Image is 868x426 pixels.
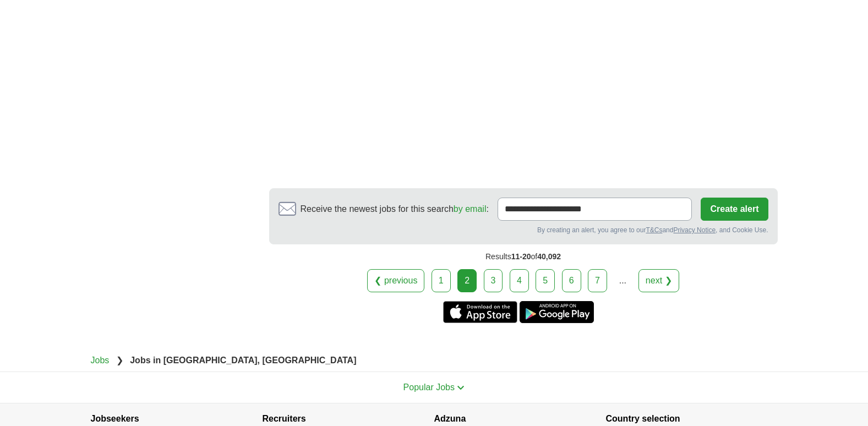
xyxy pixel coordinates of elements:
[403,383,455,392] span: Popular Jobs
[432,269,451,292] a: 1
[520,301,594,323] a: Get the Android app
[279,225,768,235] div: By creating an alert, you agree to our and , and Cookie Use.
[457,385,465,390] img: toggle icon
[646,226,662,234] a: T&Cs
[510,269,529,292] a: 4
[511,252,531,261] span: 11-20
[612,270,634,292] div: ...
[130,356,356,365] strong: Jobs in [GEOGRAPHIC_DATA], [GEOGRAPHIC_DATA]
[562,269,581,292] a: 6
[301,203,489,216] span: Receive the newest jobs for this search :
[269,244,778,269] div: Results of
[638,269,679,292] a: next ❯
[673,226,716,234] a: Privacy Notice
[443,301,517,323] a: Get the iPhone app
[367,269,424,292] a: ❮ previous
[701,198,768,221] button: Create alert
[457,269,477,292] div: 2
[537,252,561,261] span: 40,092
[484,269,503,292] a: 3
[116,356,123,365] span: ❯
[536,269,555,292] a: 5
[91,356,110,365] a: Jobs
[454,204,487,214] a: by email
[588,269,607,292] a: 7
